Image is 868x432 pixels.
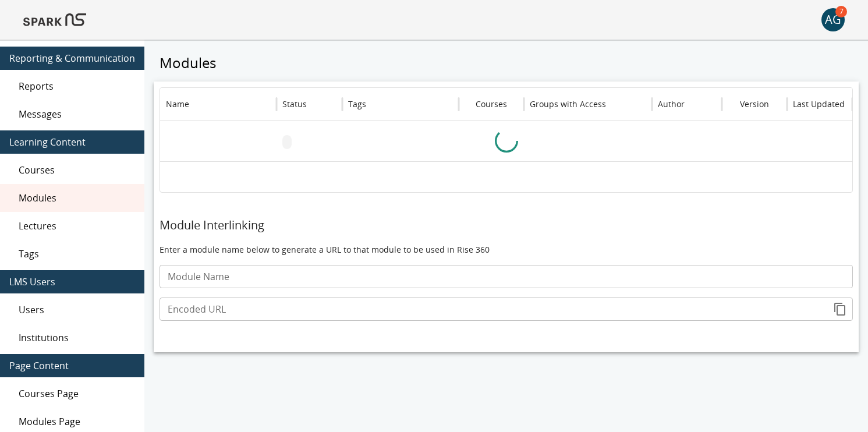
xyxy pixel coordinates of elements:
[19,303,135,317] span: Users
[19,163,135,177] span: Courses
[740,98,769,109] div: Version
[166,98,189,109] div: Name
[19,331,135,345] span: Institutions
[19,387,135,401] span: Courses Page
[19,107,135,121] span: Messages
[793,98,845,111] h6: Last Updated
[154,54,859,72] h5: Modules
[9,51,135,65] span: Reporting & Communication
[19,79,135,93] span: Reports
[19,219,135,233] span: Lectures
[23,6,86,34] img: Logo of SPARK at Stanford
[821,8,845,31] button: account of current user
[19,191,135,205] span: Modules
[348,98,366,109] div: Tags
[160,216,853,235] h6: Module Interlinking
[476,98,507,109] div: Courses
[835,6,847,17] span: 7
[160,244,853,256] p: Enter a module name below to generate a URL to that module to be used in Rise 360
[828,298,852,321] button: copy to clipboard
[821,8,845,31] div: AG
[658,98,685,109] div: Author
[282,98,307,109] div: Status
[9,135,135,149] span: Learning Content
[9,275,135,289] span: LMS Users
[19,247,135,261] span: Tags
[9,359,135,373] span: Page Content
[530,98,606,111] h6: Groups with Access
[19,415,135,429] span: Modules Page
